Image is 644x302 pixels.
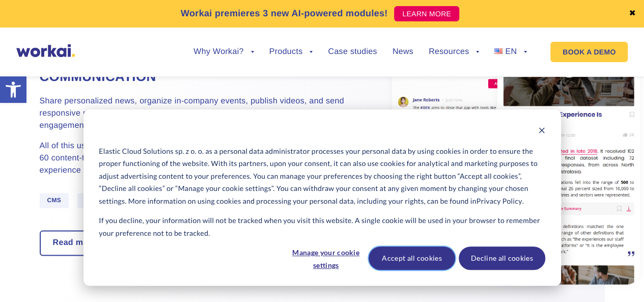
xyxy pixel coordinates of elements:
button: Manage your cookie settings [287,246,365,270]
p: If you decline, your information will not be tracked when you visit this website. A single cookie... [99,214,545,239]
p: Elastic Cloud Solutions sp. z o. o. as a personal data administrator processes your personal data... [99,145,545,208]
a: Resources [429,48,479,56]
span: News [77,193,109,208]
a: LEARN MORE [394,6,459,21]
iframe: Popup CTA [5,214,280,297]
a: Case studies [328,48,377,56]
a: News [393,48,413,56]
a: ✖ [629,10,636,18]
a: Privacy Policy [477,195,522,208]
p: Workai premieres 3 new AI-powered modules! [181,7,388,20]
button: Accept all cookies [369,246,455,270]
span: EN [505,47,517,56]
a: Products [269,48,313,56]
p: Share personalized news, organize in-company events, publish videos, and send responsive newslett... [40,95,345,132]
button: Decline all cookies [459,246,545,270]
a: BOOK A DEMO [550,42,628,62]
button: Dismiss cookie banner [538,125,545,138]
a: Why Workai? [193,48,254,56]
div: Cookie banner [83,109,561,286]
span: CMS [40,193,69,208]
p: All of this using a drag-and-drop CMS editor with over 200 layout blocks and 60 content-types, . ... [40,140,345,177]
